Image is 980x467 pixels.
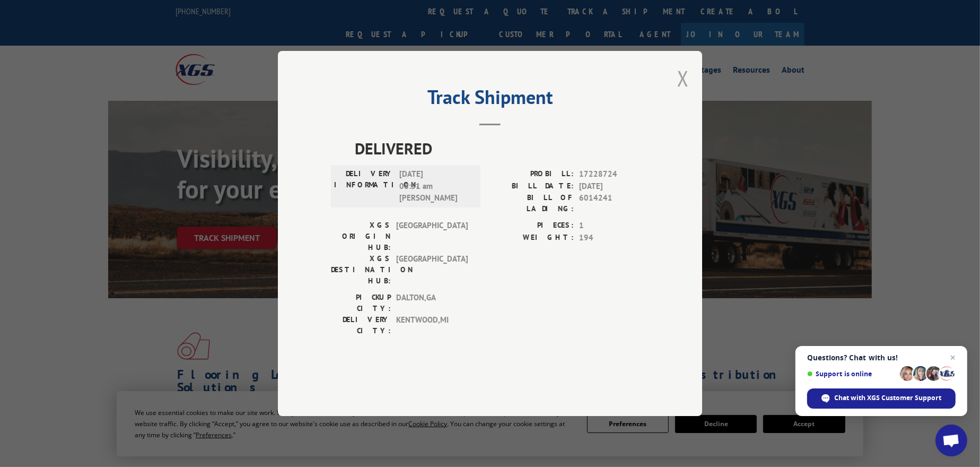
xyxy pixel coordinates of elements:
[807,370,896,378] span: Support is online
[807,353,956,362] span: Questions? Chat with us!
[396,253,468,287] span: [GEOGRAPHIC_DATA]
[579,168,649,180] span: 17228724
[331,292,391,314] label: PICKUP CITY:
[677,64,689,92] button: Close modal
[579,192,649,214] span: 6014241
[396,292,468,314] span: DALTON , GA
[396,314,468,336] span: KENTWOOD , MI
[835,393,942,403] span: Chat with XGS Customer Support
[399,168,471,204] span: [DATE] 08:51 am [PERSON_NAME]
[490,168,574,180] label: PROBILL:
[947,351,959,364] span: Close chat
[331,90,649,110] h2: Track Shipment
[579,232,649,244] span: 194
[331,314,391,336] label: DELIVERY CITY:
[355,136,649,160] span: DELIVERED
[331,220,391,253] label: XGS ORIGIN HUB:
[490,192,574,214] label: BILL OF LADING:
[334,168,394,204] label: DELIVERY INFORMATION:
[490,232,574,244] label: WEIGHT:
[490,180,574,193] label: BILL DATE:
[579,180,649,193] span: [DATE]
[807,388,956,409] div: Chat with XGS Customer Support
[331,253,391,287] label: XGS DESTINATION HUB:
[490,220,574,232] label: PIECES:
[396,220,468,253] span: [GEOGRAPHIC_DATA]
[579,220,649,232] span: 1
[935,425,967,456] div: Open chat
